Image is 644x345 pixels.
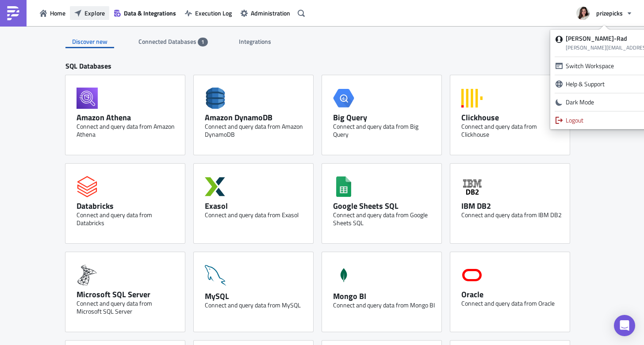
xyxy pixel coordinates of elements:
div: Connect and query data from Google Sheets SQL [333,211,435,227]
img: PushMetrics [6,6,20,20]
span: Integrations [239,37,272,46]
button: Explore [70,6,109,20]
div: Connect and query data from Clickhouse [461,123,563,138]
div: Connect and query data from Amazon DynamoDB [205,123,307,138]
div: Clickhouse [461,112,563,123]
span: Administration [251,8,290,18]
div: Mongo BI [333,291,435,301]
div: Connect and query data from Databricks [77,211,178,227]
button: Administration [236,6,295,20]
div: Databricks [77,201,178,211]
div: Google Sheets SQL [333,201,435,211]
div: Discover new [65,35,114,48]
span: 1 [201,38,204,46]
div: SQL Databases [65,61,579,75]
span: Connected Databases [138,37,198,46]
div: Connect and query data from Microsoft SQL Server [77,299,178,315]
div: Amazon DynamoDB [205,112,307,123]
div: Amazon Athena [77,112,178,123]
div: Oracle [461,289,563,299]
div: Connect and query data from Amazon Athena [77,123,178,138]
button: Data & Integrations [109,6,180,20]
div: Big Query [333,112,435,123]
button: prizepicks [571,4,637,23]
svg: IBM DB2 [461,176,483,197]
img: Avatar [575,6,590,21]
span: Home [50,8,65,18]
button: Execution Log [180,6,236,20]
span: Data & Integrations [124,8,176,18]
strong: [PERSON_NAME]-Rad [566,34,627,43]
span: Execution Log [195,8,232,18]
span: prizepicks [596,8,623,18]
span: Explore [84,8,105,18]
div: Connect and query data from Big Query [333,123,435,138]
div: Exasol [205,201,307,211]
div: MySQL [205,291,307,301]
div: Connect and query data from Oracle [461,299,563,307]
div: Connect and query data from Mongo BI [333,301,435,309]
div: Connect and query data from Exasol [205,211,307,219]
div: Connect and query data from IBM DB2 [461,211,563,219]
button: Home [35,6,70,20]
div: Connect and query data from MySQL [205,301,307,309]
div: Open Intercom Messenger [614,315,635,336]
div: Microsoft SQL Server [77,289,178,299]
div: IBM DB2 [461,201,563,211]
